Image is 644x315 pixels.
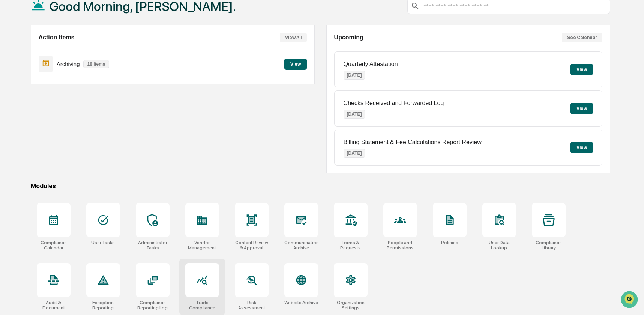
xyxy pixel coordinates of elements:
[51,92,96,105] a: 🗄️Attestations
[8,95,14,101] div: 🖐️
[8,16,137,28] p: How can we help?
[570,103,593,114] button: View
[235,240,269,250] div: Content Review & Approval
[570,64,593,75] button: View
[334,240,368,250] div: Forms & Requests
[344,110,365,119] p: [DATE]
[62,95,93,102] span: Attestations
[334,34,363,41] h2: Upcoming
[441,240,458,245] div: Policies
[15,95,48,102] span: Preclearance
[284,59,307,70] button: View
[5,92,51,105] a: 🖐️Preclearance
[280,33,307,42] button: View All
[284,240,318,250] div: Communications Archive
[75,127,91,133] span: Pylon
[8,110,14,116] div: 🔎
[136,240,170,250] div: Administrator Tasks
[57,61,80,67] p: Archiving
[284,60,307,67] a: View
[344,100,444,107] p: Checks Received and Forwarded Log
[344,71,365,80] p: [DATE]
[136,300,170,310] div: Compliance Reporting Log
[53,127,91,133] a: Powered byPylon
[570,142,593,153] button: View
[532,240,566,250] div: Compliance Library
[620,290,640,310] iframe: Open customer support
[482,240,516,250] div: User Data Lookup
[15,109,47,116] span: Data Lookup
[26,65,95,71] div: We're available if you need us!
[39,34,75,41] h2: Action Items
[83,60,109,68] p: 18 items
[128,60,137,69] button: Start new chat
[8,57,21,71] img: 1746055101610-c473b297-6a78-478c-a979-82029cc54cd1
[26,57,123,65] div: Start new chat
[344,149,365,158] p: [DATE]
[37,300,71,310] div: Audit & Document Logs
[86,300,120,310] div: Exception Reporting
[383,240,417,250] div: People and Permissions
[5,106,50,119] a: 🔎Data Lookup
[185,240,219,250] div: Vendor Management
[344,61,398,68] p: Quarterly Attestation
[91,240,115,245] div: User Tasks
[284,300,318,305] div: Website Archive
[31,182,610,190] div: Modules
[344,139,482,146] p: Billing Statement & Fee Calculations Report Review
[235,300,269,310] div: Risk Assessment
[37,240,71,250] div: Compliance Calendar
[54,95,60,101] div: 🗄️
[334,300,368,310] div: Organization Settings
[562,33,602,42] button: See Calendar
[185,300,219,310] div: Trade Compliance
